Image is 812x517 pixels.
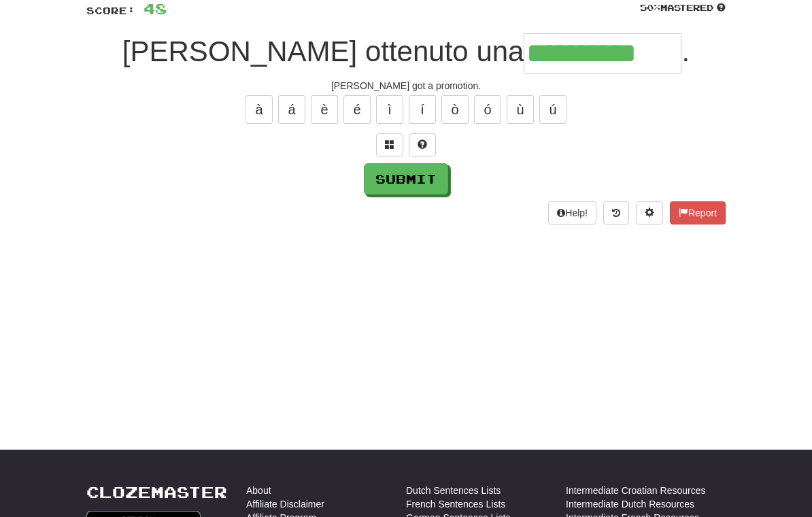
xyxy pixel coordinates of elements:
button: é [343,95,371,124]
a: French Sentences Lists [406,497,505,511]
a: About [246,484,271,497]
div: Mastered [640,2,726,14]
span: Score: [86,5,135,16]
span: 50 % [640,2,660,13]
a: Intermediate Croatian Resources [566,484,705,497]
button: ì [376,95,403,124]
div: [PERSON_NAME] got a promotion. [86,79,726,93]
span: [PERSON_NAME] ottenuto una [122,35,524,67]
button: í [409,95,436,124]
button: ó [474,95,501,124]
button: Single letter hint - you only get 1 per sentence and score half the points! alt+h [409,133,436,156]
button: á [278,95,305,124]
a: Affiliate Disclaimer [246,497,324,511]
button: Submit [364,163,448,195]
span: . [681,35,690,67]
button: à [246,95,273,124]
button: ù [507,95,534,124]
button: ú [539,95,566,124]
a: Clozemaster [86,484,227,501]
button: ò [441,95,469,124]
button: Round history (alt+y) [603,201,629,224]
a: Dutch Sentences Lists [406,484,501,497]
button: Switch sentence to multiple choice alt+p [376,133,403,156]
button: è [311,95,338,124]
button: Report [670,201,726,224]
a: Intermediate Dutch Resources [566,497,694,511]
button: Help! [548,201,596,224]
